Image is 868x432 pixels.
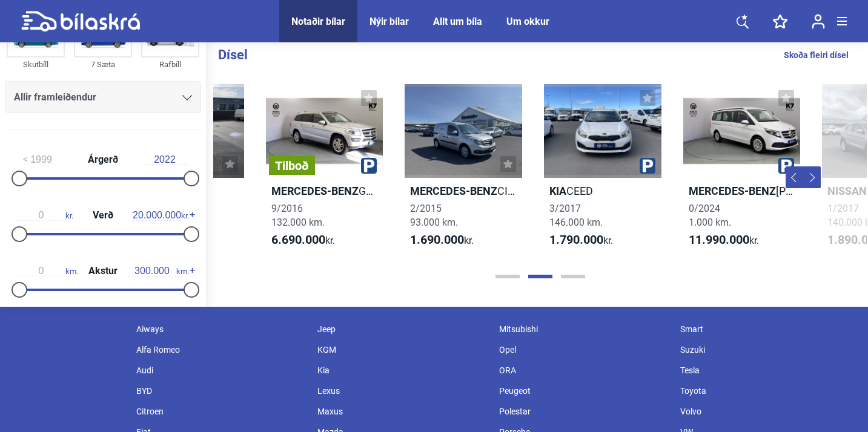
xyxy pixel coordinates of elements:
[549,185,566,197] b: Kia
[689,203,731,228] span: 0/2024 1.000 km.
[291,16,345,27] a: Notaðir bílar
[812,14,825,29] img: user-login.svg
[405,84,522,258] a: Mercedes-BenzCITAN2/201593.000 km.1.690.000kr.
[271,203,325,228] span: 9/2016 132.000 km.
[311,401,493,422] div: Maxus
[266,184,383,198] h2: GL 350 BLUETEC 4MATIC
[803,166,821,188] button: Next
[311,381,493,401] div: Lexus
[130,319,312,339] div: Aiways
[506,16,549,27] a: Um okkur
[271,232,325,247] b: 6.690.000
[549,232,603,247] b: 1.790.000
[311,360,493,381] div: Kia
[674,339,856,360] div: Suzuki
[683,84,801,258] a: Mercedes-Benz[PERSON_NAME]0/20241.000 km.11.990.000kr.
[493,339,675,360] div: Opel
[133,210,189,221] span: kr.
[495,275,520,278] button: Page 1
[218,47,248,62] b: Dísel
[130,360,312,381] div: Audi
[549,233,613,247] span: kr.
[275,160,309,172] span: Tilboð
[528,275,552,278] button: Page 2
[311,319,493,339] div: Jeep
[786,166,804,188] button: Previous
[410,185,497,197] b: Mercedes-Benz
[433,16,482,27] a: Allt um bíla
[689,232,749,247] b: 11.990.000
[493,319,675,339] div: Mitsubishi
[369,16,409,27] a: Nýir bílar
[784,47,849,63] a: Skoða fleiri dísel
[827,185,867,197] b: Nissan
[130,381,312,401] div: BYD
[74,57,132,71] div: 7 Sæta
[410,233,474,247] span: kr.
[674,360,856,381] div: Tesla
[128,266,189,277] span: km.
[561,275,585,278] button: Page 3
[410,203,458,228] span: 2/2015 93.000 km.
[271,233,335,247] span: kr.
[311,339,493,360] div: KGM
[405,184,522,198] h2: CITAN
[141,57,199,71] div: Rafbíll
[674,401,856,422] div: Volvo
[14,89,96,106] span: Allir framleiðendur
[544,184,661,198] h2: CEED
[17,210,73,221] span: kr.
[549,203,603,228] span: 3/2017 146.000 km.
[674,319,856,339] div: Smart
[689,233,759,247] span: kr.
[7,57,65,71] div: Skutbíll
[90,211,116,220] span: Verð
[410,232,464,247] b: 1.690.000
[271,185,359,197] b: Mercedes-Benz
[689,185,776,197] b: Mercedes-Benz
[493,401,675,422] div: Polestar
[544,84,661,258] a: KiaCEED3/2017146.000 km.1.790.000kr.
[493,360,675,381] div: ORA
[85,266,121,276] span: Akstur
[130,339,312,360] div: Alfa Romeo
[493,381,675,401] div: Peugeot
[674,381,856,401] div: Toyota
[17,266,78,277] span: km.
[85,155,121,165] span: Árgerð
[266,84,383,258] a: TilboðMercedes-BenzGL 350 BLUETEC 4MATIC9/2016132.000 km.6.690.000kr.
[130,401,312,422] div: Citroen
[683,184,801,198] h2: [PERSON_NAME]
